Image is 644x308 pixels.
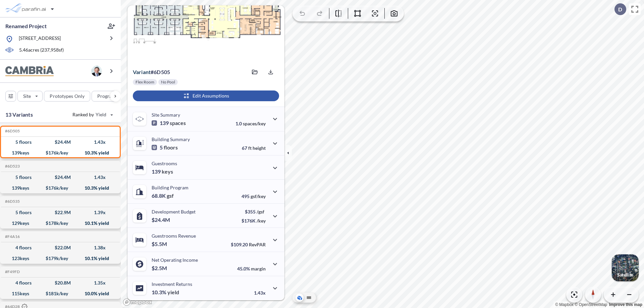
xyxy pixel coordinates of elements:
[231,242,266,247] p: $109.20
[296,294,304,302] button: Aerial View
[237,266,266,271] p: 45.0%
[4,269,20,274] h5: Click to copy the code
[152,185,189,190] p: Building Program
[555,302,574,307] a: Mapbox
[123,298,152,306] a: Mapbox homepage
[152,289,179,296] p: 10.3%
[133,69,151,75] span: Variant
[243,121,266,126] span: spaces/key
[152,233,196,239] p: Guestrooms Revenue
[17,91,43,102] button: Site
[44,91,90,102] button: Prototypes Only
[97,93,116,100] p: Program
[152,136,190,142] p: Building Summary
[575,302,607,307] a: OpenStreetMap
[167,289,179,296] span: yield
[170,120,186,126] span: spaces
[612,254,639,281] img: Switcher Image
[241,209,266,214] p: $355
[162,168,173,175] span: keys
[305,294,313,302] button: Site Plan
[152,265,168,271] p: $2.5M
[235,121,266,126] p: 1.0
[248,145,252,151] span: ft
[50,93,85,100] p: Prototypes Only
[618,6,622,12] p: D
[152,209,196,214] p: Development Budget
[133,90,279,101] button: Edit Assumptions
[241,193,266,199] p: 495
[19,35,61,43] p: [STREET_ADDRESS]
[257,209,264,214] span: /gsf
[249,242,266,247] span: RevPAR
[96,111,107,118] span: Yield
[152,161,177,166] p: Guestrooms
[251,193,266,199] span: gsf/key
[164,144,178,151] span: floors
[152,120,186,126] p: 139
[251,266,266,271] span: margin
[609,302,642,307] a: Improve this map
[19,47,64,54] p: 5.46 acres ( 237,958 sf)
[161,79,175,85] p: No Pool
[136,79,154,85] p: Flex Room
[92,91,128,102] button: Program
[4,164,20,169] h5: Click to copy the code
[4,199,20,204] h5: Click to copy the code
[91,66,102,76] img: user logo
[241,218,266,224] p: $176K
[5,66,54,76] img: BrandImage
[152,257,198,263] p: Net Operating Income
[257,218,266,224] span: /key
[4,129,20,133] h5: Click to copy the code
[617,272,633,278] p: Satellite
[152,217,171,223] p: $24.4M
[152,281,192,287] p: Investment Returns
[152,112,180,118] p: Site Summary
[612,254,639,281] button: Switcher ImageSatellite
[253,145,266,151] span: height
[152,144,178,151] p: 5
[242,145,266,151] p: 67
[23,93,31,100] p: Site
[152,241,168,247] p: $5.5M
[254,290,266,296] p: 1.43x
[5,22,47,30] p: Renamed Project
[152,168,173,175] p: 139
[5,111,33,119] p: 13 Variants
[167,192,174,199] span: gsf
[133,69,170,75] p: # 6d505
[152,192,174,199] p: 68.8K
[67,109,117,120] button: Ranked by Yield
[4,234,20,239] h5: Click to copy the code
